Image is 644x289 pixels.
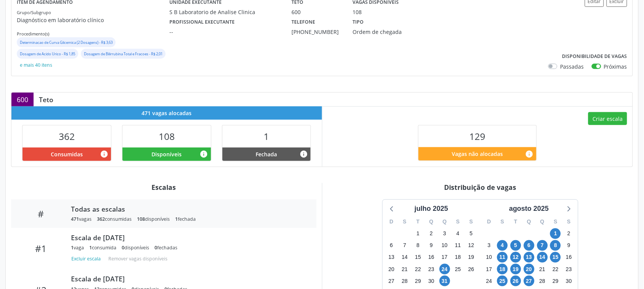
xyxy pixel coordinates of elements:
button: e mais 40 itens [17,60,55,70]
span: 129 [469,130,485,143]
i: Quantidade de vagas restantes do teto de vagas [525,150,534,158]
span: sábado, 5 de julho de 2025 [466,228,477,239]
span: Vagas não alocadas [452,150,503,158]
span: domingo, 10 de agosto de 2025 [484,252,494,263]
div: 108 [353,8,362,16]
span: quarta-feira, 23 de julho de 2025 [426,264,437,275]
span: terça-feira, 5 de agosto de 2025 [510,240,521,251]
span: 1 [175,216,178,222]
span: domingo, 17 de agosto de 2025 [484,264,494,275]
div: Todas as escalas [71,205,306,213]
span: sexta-feira, 18 de julho de 2025 [452,252,463,263]
div: Q [438,216,451,228]
div: Teto [34,95,59,104]
div: Escala de [DATE] [71,233,306,242]
div: Escalas [11,183,317,191]
div: disponíveis [122,244,149,251]
span: quinta-feira, 7 de agosto de 2025 [537,240,548,251]
label: Disponibilidade de vagas [562,51,627,63]
div: julho 2025 [412,204,451,214]
div: consumida [89,244,116,251]
i: Vagas alocadas e sem marcações associadas [200,150,208,158]
span: terça-feira, 26 de agosto de 2025 [510,276,521,286]
div: disponíveis [137,216,170,222]
div: S [549,216,562,228]
div: fechada [175,216,196,222]
label: Próximas [604,63,627,71]
span: 1 [264,130,269,143]
div: Ordem de chegada [353,28,434,36]
span: 471 [71,216,79,222]
span: quinta-feira, 21 de agosto de 2025 [537,264,548,275]
div: # [16,208,66,219]
span: domingo, 3 de agosto de 2025 [484,240,494,251]
span: quinta-feira, 10 de julho de 2025 [440,240,450,251]
span: sexta-feira, 25 de julho de 2025 [452,264,463,275]
span: quarta-feira, 13 de agosto de 2025 [524,252,535,263]
small: Procedimento(s) [17,31,49,37]
span: 0 [122,244,124,251]
div: S [451,216,465,228]
span: terça-feira, 29 de julho de 2025 [413,276,423,286]
span: segunda-feira, 18 de agosto de 2025 [497,264,508,275]
span: sexta-feira, 22 de agosto de 2025 [550,264,561,275]
div: S [562,216,576,228]
span: quinta-feira, 24 de julho de 2025 [440,264,450,275]
span: segunda-feira, 25 de agosto de 2025 [497,276,508,286]
button: Excluir escala [71,254,104,264]
label: Tipo [353,16,364,28]
span: quarta-feira, 2 de julho de 2025 [426,228,437,239]
span: sexta-feira, 4 de julho de 2025 [452,228,463,239]
span: 108 [137,216,145,222]
span: domingo, 6 de julho de 2025 [386,240,397,251]
button: Criar escala [588,112,627,125]
span: domingo, 27 de julho de 2025 [386,276,397,286]
span: quarta-feira, 16 de julho de 2025 [426,252,437,263]
span: quarta-feira, 9 de julho de 2025 [426,240,437,251]
span: terça-feira, 22 de julho de 2025 [413,264,423,275]
span: terça-feira, 19 de agosto de 2025 [510,264,521,275]
span: terça-feira, 8 de julho de 2025 [413,240,423,251]
div: agosto 2025 [506,204,552,214]
span: domingo, 13 de julho de 2025 [386,252,397,263]
span: quarta-feira, 30 de julho de 2025 [426,276,437,286]
span: terça-feira, 12 de agosto de 2025 [510,252,521,263]
div: 600 [11,93,34,106]
label: Passadas [560,63,584,71]
span: quarta-feira, 27 de agosto de 2025 [524,276,535,286]
span: segunda-feira, 28 de julho de 2025 [399,276,410,286]
small: Dosagem de Acido Urico - R$ 1,85 [20,51,75,56]
div: D [483,216,496,228]
span: domingo, 24 de agosto de 2025 [484,276,494,286]
span: 0 [155,244,157,251]
small: Dosagem de Bilirrubina Total e Fracoes - R$ 2,01 [84,51,163,56]
div: T [411,216,425,228]
span: 1 [89,244,92,251]
div: S B Laboratorio de Analise Clinica [169,8,281,16]
span: terça-feira, 15 de julho de 2025 [413,252,423,263]
span: quinta-feira, 3 de julho de 2025 [440,228,450,239]
span: sábado, 30 de agosto de 2025 [563,276,574,286]
div: Q [522,216,536,228]
span: Fechada [256,150,277,158]
div: Escala de [DATE] [71,275,306,283]
span: sexta-feira, 15 de agosto de 2025 [550,252,561,263]
span: sábado, 26 de julho de 2025 [466,264,477,275]
small: Grupo/Subgrupo [17,10,51,15]
div: #1 [16,243,66,254]
div: [PHONE_NUMBER] [291,28,342,36]
label: Profissional executante [169,16,235,28]
i: Vagas alocadas e sem marcações associadas que tiveram sua disponibilidade fechada [299,150,308,158]
span: segunda-feira, 14 de julho de 2025 [399,252,410,263]
div: Q [536,216,549,228]
span: quinta-feira, 14 de agosto de 2025 [537,252,548,263]
span: 362 [59,130,75,143]
span: sábado, 19 de julho de 2025 [466,252,477,263]
span: sexta-feira, 29 de agosto de 2025 [550,276,561,286]
span: quinta-feira, 17 de julho de 2025 [440,252,450,263]
div: vagas [71,216,92,222]
span: Consumidas [51,150,83,158]
span: 108 [159,130,175,143]
div: S [496,216,509,228]
span: sexta-feira, 1 de agosto de 2025 [550,228,561,239]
